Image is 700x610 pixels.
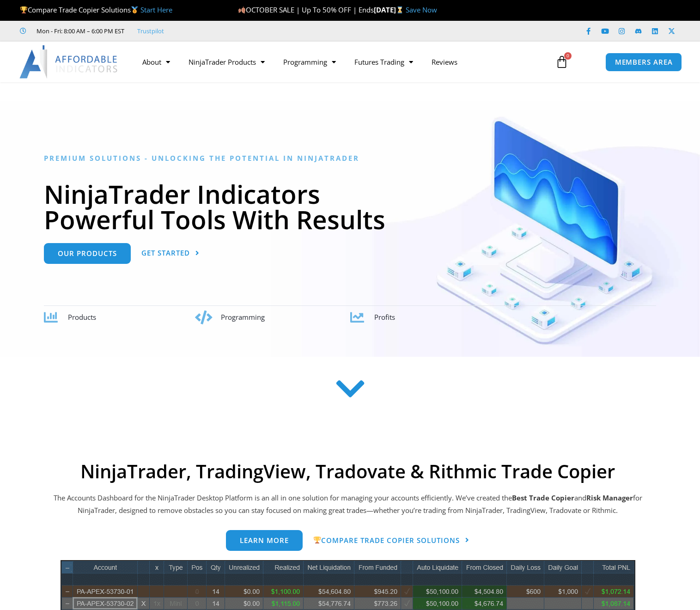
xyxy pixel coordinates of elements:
[141,243,200,264] a: Get Started
[20,5,172,14] span: Compare Trade Copier Solutions
[140,5,172,14] a: Start Here
[605,53,682,72] a: MEMBERS AREA
[345,51,422,73] a: Futures Trading
[133,51,179,73] a: About
[238,6,245,13] img: 🍂
[137,25,164,37] a: Trustpilot
[238,5,374,14] span: OCTOBER SALE | Up To 50% OFF | Ends
[406,5,437,14] a: Save Now
[44,181,656,232] h1: NinjaTrader Indicators Powerful Tools With Results
[133,51,546,73] nav: Menu
[20,6,27,13] img: 🏆
[313,530,469,551] a: 🏆Compare Trade Copier Solutions
[374,312,395,322] span: Profits
[615,59,673,66] span: MEMBERS AREA
[396,6,403,13] img: ⌛
[274,51,345,73] a: Programming
[226,530,303,551] a: Learn more
[422,51,467,73] a: Reviews
[68,312,96,322] span: Products
[44,243,131,264] a: Our Products
[179,51,274,73] a: NinjaTrader Products
[240,537,289,544] span: Learn more
[19,45,119,79] img: LogoAI | Affordable Indicators – NinjaTrader
[586,493,633,502] strong: Risk Manager
[542,49,582,75] a: 0
[141,250,190,256] span: Get Started
[52,492,644,518] p: The Accounts Dashboard for the NinjaTrader Desktop Platform is an all in one solution for managin...
[374,5,406,14] strong: [DATE]
[564,52,572,60] span: 0
[314,537,321,543] img: 🏆
[313,537,460,544] span: Compare Trade Copier Solutions
[58,250,117,257] span: Our Products
[44,154,656,163] h6: Premium Solutions - Unlocking the Potential in NinjaTrader
[52,460,644,482] h2: NinjaTrader, TradingView, Tradovate & Rithmic Trade Copier
[221,312,265,322] span: Programming
[131,6,138,13] img: 🥇
[34,25,124,37] span: Mon - Fri: 8:00 AM – 6:00 PM EST
[512,493,574,502] b: Best Trade Copier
